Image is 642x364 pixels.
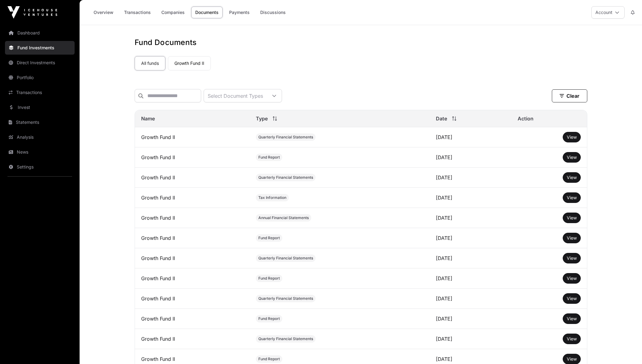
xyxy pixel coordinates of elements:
[258,336,313,341] span: Quarterly Financial Statements
[135,147,250,168] td: Growth Fund II
[563,192,581,203] button: View
[563,172,581,183] button: View
[225,7,254,18] a: Payments
[5,160,75,174] a: Settings
[567,134,577,140] a: View
[563,313,581,324] button: View
[258,195,286,200] span: Tax Information
[430,329,511,349] td: [DATE]
[567,195,577,200] span: View
[5,56,75,70] a: Direct Investments
[141,115,155,122] span: Name
[567,175,577,180] span: View
[5,71,75,84] a: Portfolio
[430,289,511,309] td: [DATE]
[258,276,280,281] span: Fund Report
[567,276,577,281] span: View
[7,6,57,19] img: Icehouse Ventures Logo
[135,228,250,248] td: Growth Fund II
[430,127,511,147] td: [DATE]
[591,6,625,19] button: Account
[567,336,577,341] span: View
[135,268,250,289] td: Growth Fund II
[430,228,511,248] td: [DATE]
[563,233,581,243] button: View
[563,293,581,304] button: View
[567,195,577,201] a: View
[258,175,313,180] span: Quarterly Financial Statements
[567,134,577,140] span: View
[567,295,577,302] a: View
[567,336,577,342] a: View
[5,115,75,129] a: Statements
[135,208,250,228] td: Growth Fund II
[518,115,533,122] span: Action
[5,86,75,99] a: Transactions
[563,132,581,142] button: View
[567,174,577,181] a: View
[5,145,75,159] a: News
[567,296,577,301] span: View
[5,101,75,114] a: Invest
[567,155,577,160] span: View
[135,127,250,147] td: Growth Fund II
[430,248,511,268] td: [DATE]
[567,356,577,362] a: View
[430,268,511,289] td: [DATE]
[135,168,250,188] td: Growth Fund II
[157,7,189,18] a: Companies
[258,256,313,261] span: Quarterly Financial Statements
[552,89,587,102] button: Clear
[258,215,309,220] span: Annual Financial Statements
[135,56,165,70] a: All funds
[567,275,577,281] a: View
[5,41,75,55] a: Fund Investments
[204,89,267,102] div: Select Document Types
[567,316,577,322] a: View
[135,188,250,208] td: Growth Fund II
[567,215,577,220] span: View
[430,309,511,329] td: [DATE]
[567,154,577,160] a: View
[563,273,581,284] button: View
[567,235,577,240] span: View
[191,7,223,18] a: Documents
[258,135,313,140] span: Quarterly Financial Statements
[430,188,511,208] td: [DATE]
[563,152,581,163] button: View
[567,235,577,241] a: View
[436,115,447,122] span: Date
[258,155,280,160] span: Fund Report
[567,255,577,261] span: View
[611,334,642,364] iframe: Chat Widget
[5,130,75,144] a: Analysis
[135,38,587,47] h1: Fund Documents
[567,316,577,321] span: View
[567,215,577,221] a: View
[120,7,155,18] a: Transactions
[135,248,250,268] td: Growth Fund II
[563,334,581,344] button: View
[258,236,280,240] span: Fund Report
[256,115,268,122] span: Type
[258,296,313,301] span: Quarterly Financial Statements
[430,168,511,188] td: [DATE]
[135,309,250,329] td: Growth Fund II
[430,208,511,228] td: [DATE]
[5,26,75,40] a: Dashboard
[90,7,118,18] a: Overview
[563,253,581,263] button: View
[430,147,511,168] td: [DATE]
[563,213,581,223] button: View
[567,356,577,362] span: View
[258,316,280,321] span: Fund Report
[135,289,250,309] td: Growth Fund II
[168,56,211,70] a: Growth Fund II
[135,329,250,349] td: Growth Fund II
[258,357,280,362] span: Fund Report
[567,255,577,261] a: View
[256,7,290,18] a: Discussions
